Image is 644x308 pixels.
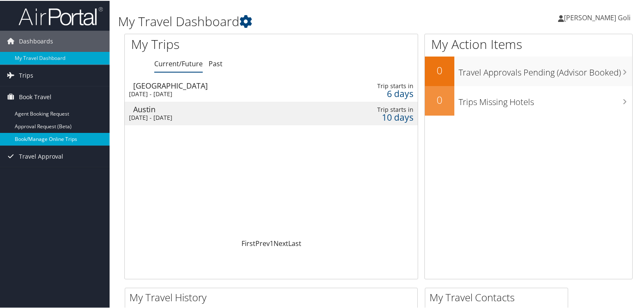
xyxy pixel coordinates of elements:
h1: My Action Items [425,35,632,52]
a: Last [288,238,301,247]
div: 6 days [352,89,414,97]
a: First [241,238,255,247]
div: [DATE] - [DATE] [129,113,318,121]
h2: 0 [425,92,454,106]
span: [PERSON_NAME] Goli [564,12,631,22]
div: 10 days [352,113,414,120]
span: Trips [19,64,33,85]
h2: 0 [425,62,454,77]
h3: Trips Missing Hotels [459,91,632,107]
h3: Travel Approvals Pending (Advisor Booked) [459,62,632,78]
a: 0Trips Missing Hotels [425,85,632,115]
span: Travel Approval [19,145,63,166]
a: Prev [255,238,270,247]
h1: My Travel Dashboard [118,12,465,30]
a: [PERSON_NAME] Goli [558,4,639,30]
a: Past [209,58,223,68]
a: 0Travel Approvals Pending (Advisor Booked) [425,56,632,85]
a: Current/Future [154,58,203,68]
div: Austin [133,105,322,112]
div: Trip starts in [352,105,414,113]
div: [GEOGRAPHIC_DATA] [133,81,322,89]
a: Next [274,238,288,247]
h2: My Travel Contacts [429,289,568,304]
h2: My Travel History [129,289,417,304]
div: [DATE] - [DATE] [129,89,318,97]
span: Book Travel [19,86,51,107]
span: Dashboards [19,30,53,51]
img: airportal-logo.png [19,5,103,25]
div: Trip starts in [352,81,414,89]
a: 1 [270,238,274,247]
h1: My Trips [131,35,290,52]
